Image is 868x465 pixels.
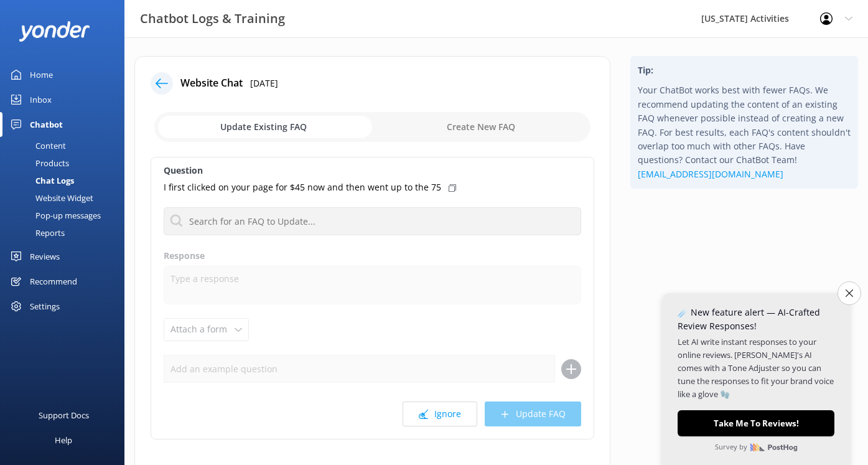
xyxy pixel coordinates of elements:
[19,21,90,42] img: yonder-white-logo.png
[164,355,555,383] input: Add an example question
[164,249,581,263] label: Response
[7,224,124,242] a: Reports
[30,269,77,294] div: Recommend
[403,402,477,426] button: Ignore
[39,403,89,428] div: Support Docs
[140,9,285,29] h3: Chatbot Logs & Training
[7,207,124,224] a: Pop-up messages
[7,172,74,189] div: Chat Logs
[7,154,124,172] a: Products
[7,189,93,207] div: Website Widget
[638,83,851,181] p: Your ChatBot works best with fewer FAQs. We recommend updating the content of an existing FAQ whe...
[164,207,581,235] input: Search for an FAQ to Update...
[7,154,69,172] div: Products
[638,63,851,77] h4: Tip:
[7,172,124,189] a: Chat Logs
[7,137,124,154] a: Content
[164,181,441,194] p: I first clicked on your page for $45 now and then went up to the 75
[180,75,243,92] h4: Website Chat
[638,168,783,180] a: [EMAIL_ADDRESS][DOMAIN_NAME]
[30,112,63,137] div: Chatbot
[7,137,66,154] div: Content
[250,77,278,90] p: [DATE]
[30,244,60,269] div: Reviews
[30,87,52,112] div: Inbox
[30,294,60,319] div: Settings
[7,189,124,207] a: Website Widget
[7,207,101,224] div: Pop-up messages
[55,428,72,453] div: Help
[164,164,581,177] label: Question
[30,62,53,87] div: Home
[7,224,65,242] div: Reports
